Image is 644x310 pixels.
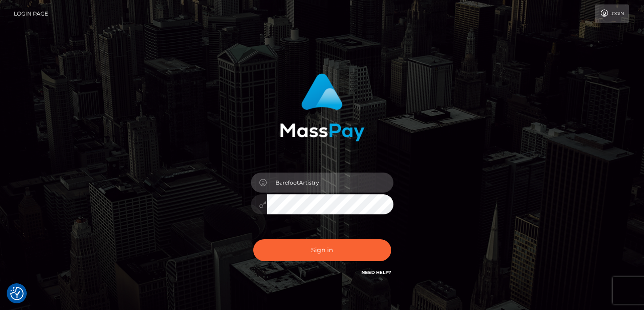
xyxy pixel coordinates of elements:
img: Revisit consent button [10,287,24,300]
input: Username... [267,173,393,193]
a: Need Help? [361,270,391,275]
a: Login Page [14,4,48,23]
button: Consent Preferences [10,287,24,300]
a: Login [595,4,629,23]
button: Sign in [253,239,391,261]
img: MassPay Login [280,73,365,141]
